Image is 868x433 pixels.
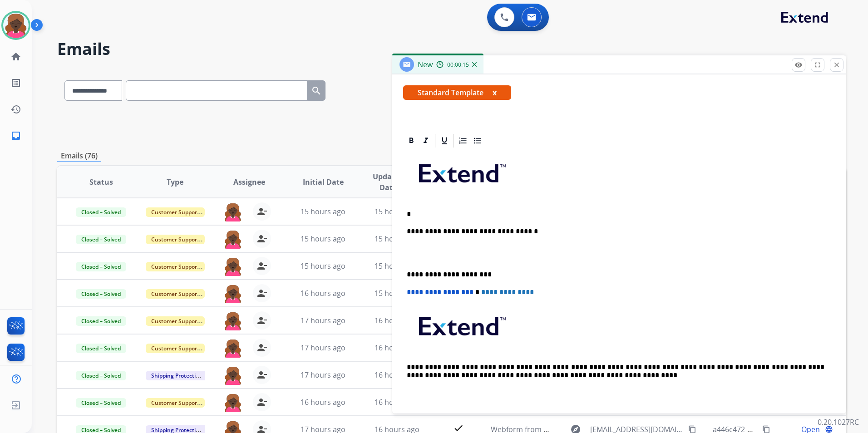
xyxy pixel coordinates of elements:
span: Closed – Solved [76,207,126,217]
mat-icon: person_remove [256,342,267,353]
button: x [493,87,497,98]
mat-icon: person_remove [256,233,267,244]
div: Bold [404,134,418,148]
span: Closed – Solved [76,262,126,271]
span: Type [167,177,183,187]
span: 16 hours ago [375,343,419,353]
span: Customer Support [146,262,205,271]
span: 00:00:15 [447,61,469,69]
span: Closed – Solved [76,316,126,326]
span: 16 hours ago [301,397,345,407]
div: Ordered List [456,134,470,148]
span: 15 hours ago [375,234,419,244]
mat-icon: person_remove [256,261,267,271]
span: 16 hours ago [375,370,419,380]
span: Assignee [233,177,265,187]
mat-icon: list_alt [10,78,21,89]
p: 0.20.1027RC [818,417,859,428]
mat-icon: person_remove [256,206,267,217]
mat-icon: close [833,61,841,69]
span: Customer Support [146,344,205,353]
mat-icon: remove_red_eye [794,61,803,69]
img: agent-avatar [224,366,242,385]
span: Shipping Protection [146,371,208,380]
span: Closed – Solved [76,289,126,299]
span: 15 hours ago [301,261,345,271]
span: Customer Support [146,316,205,326]
img: agent-avatar [224,202,242,221]
p: Emails (76) [57,150,101,162]
span: 17 hours ago [301,315,345,325]
span: Closed – Solved [76,235,126,244]
div: Underline [438,134,451,148]
span: 15 hours ago [301,207,345,216]
img: agent-avatar [224,284,242,303]
span: Standard Template [403,85,511,100]
span: Closed – Solved [76,344,126,353]
mat-icon: history [10,104,21,115]
span: New [418,59,433,69]
mat-icon: search [311,85,322,96]
span: Customer Support [146,398,205,408]
img: avatar [3,13,29,38]
h2: Emails [57,40,846,58]
mat-icon: person_remove [256,369,267,380]
span: Status [89,177,113,187]
span: 15 hours ago [375,261,419,271]
img: agent-avatar [224,257,242,276]
div: Italic [419,134,433,148]
span: 16 hours ago [375,315,419,325]
mat-icon: person_remove [256,397,267,408]
img: agent-avatar [224,339,242,358]
span: Customer Support [146,235,205,244]
mat-icon: person_remove [256,288,267,299]
mat-icon: inbox [10,130,21,141]
span: Customer Support [146,289,205,299]
span: Closed – Solved [76,398,126,408]
span: Closed – Solved [76,371,126,380]
span: 17 hours ago [301,370,345,380]
span: 15 hours ago [301,234,345,244]
mat-icon: person_remove [256,315,267,326]
img: agent-avatar [224,230,242,249]
span: 16 hours ago [301,288,345,298]
mat-icon: fullscreen [814,61,822,69]
div: Bullet List [471,134,484,148]
mat-icon: home [10,51,21,62]
span: Updated Date [368,171,409,193]
span: Initial Date [303,177,344,187]
span: 15 hours ago [375,288,419,298]
span: 15 hours ago [375,207,419,216]
span: 16 hours ago [375,397,419,407]
img: agent-avatar [224,393,242,412]
span: Customer Support [146,207,205,217]
span: 17 hours ago [301,343,345,353]
img: agent-avatar [224,311,242,330]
